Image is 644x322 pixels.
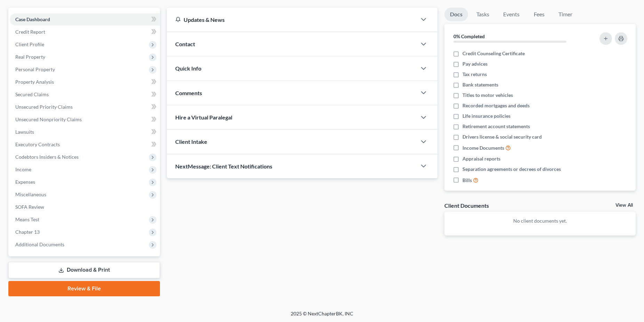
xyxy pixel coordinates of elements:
[462,155,500,162] span: Appraisal reports
[450,217,630,224] p: No client documents yet.
[462,102,530,109] span: Recorded mortgages and deeds
[15,41,44,47] span: Client Profile
[528,8,550,21] a: Fees
[453,33,485,39] strong: 0% Completed
[10,113,160,126] a: Unsecured Nonpriority Claims
[15,66,55,72] span: Personal Property
[175,114,232,121] span: Hire a Virtual Paralegal
[15,204,44,210] span: SOFA Review
[553,8,578,21] a: Timer
[15,241,64,247] span: Additional Documents
[15,154,79,160] span: Codebtors Insiders & Notices
[8,281,160,296] a: Review & File
[10,101,160,113] a: Unsecured Priority Claims
[462,113,510,119] span: Life insurance policies
[8,262,160,278] a: Download & Print
[15,216,39,222] span: Means Test
[175,16,408,23] div: Updates & News
[462,145,504,151] span: Income Documents
[10,76,160,88] a: Property Analysis
[471,8,495,21] a: Tasks
[462,133,542,140] span: Drivers license & social security card
[15,104,73,110] span: Unsecured Priority Claims
[15,129,34,135] span: Lawsuits
[10,26,160,38] a: Credit Report
[15,166,31,172] span: Income
[462,81,498,88] span: Bank statements
[175,163,272,170] span: NextMessage: Client Text Notifications
[10,88,160,101] a: Secured Claims
[15,179,35,185] span: Expenses
[15,116,82,122] span: Unsecured Nonpriority Claims
[15,16,50,22] span: Case Dashboard
[175,90,202,96] span: Comments
[15,79,54,85] span: Property Analysis
[615,203,633,208] a: View All
[10,201,160,213] a: SOFA Review
[15,141,60,147] span: Executory Contracts
[462,71,487,78] span: Tax returns
[175,41,195,47] span: Contact
[175,138,207,145] span: Client Intake
[444,202,489,209] div: Client Documents
[462,123,530,130] span: Retirement account statements
[444,8,468,21] a: Docs
[10,138,160,151] a: Executory Contracts
[15,54,45,60] span: Real Property
[10,126,160,138] a: Lawsuits
[10,13,160,26] a: Case Dashboard
[462,92,513,99] span: Titles to motor vehicles
[15,229,40,235] span: Chapter 13
[15,91,49,97] span: Secured Claims
[462,177,472,184] span: Bills
[462,166,561,173] span: Separation agreements or decrees of divorces
[15,29,45,35] span: Credit Report
[462,50,525,57] span: Credit Counseling Certificate
[498,8,525,21] a: Events
[462,60,488,67] span: Pay advices
[15,191,46,197] span: Miscellaneous
[175,65,201,72] span: Quick Info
